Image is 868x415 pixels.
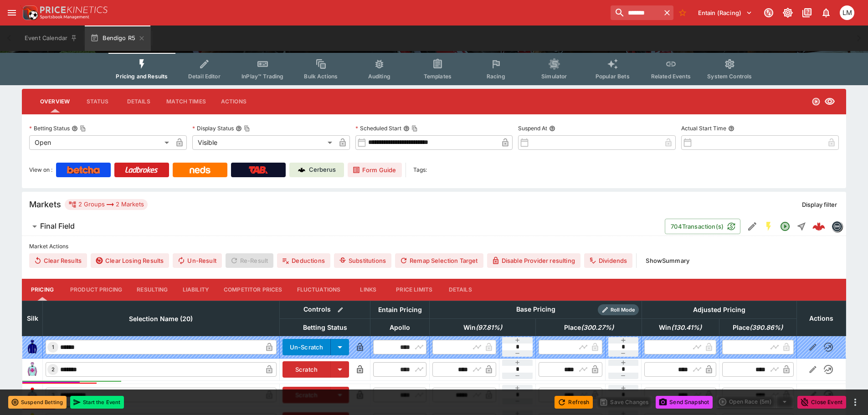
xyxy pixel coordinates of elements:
button: Toggle light/dark mode [780,5,796,21]
span: Pricing and Results [116,73,168,80]
p: Scheduled Start [355,124,401,132]
button: Start the Event [70,396,124,409]
img: logo-cerberus--red.svg [812,220,825,233]
img: PriceKinetics Logo [20,4,38,22]
p: Betting Status [29,124,70,132]
em: ( 130.41 %) [671,322,702,333]
button: Competitor Prices [216,279,290,301]
span: System Controls [707,73,752,80]
button: Overview [33,91,77,113]
button: ShowSummary [640,253,695,268]
button: Pricing [22,279,63,301]
input: search [611,5,661,20]
div: split button [716,395,794,408]
button: Edit Detail [744,218,760,235]
button: Clear Results [29,253,87,268]
button: Final Field [22,217,665,236]
span: 1 [50,344,56,350]
img: TabNZ [249,166,268,174]
span: Selection Name (20) [119,313,203,324]
button: Price Limits [389,279,440,301]
button: Scratch [282,361,331,378]
span: excl. Emergencies (300.27%) [554,322,624,333]
svg: Open [780,221,791,232]
span: Re-Result [226,253,273,268]
button: No Bookmarks [675,5,690,20]
button: Un-Scratch [282,339,331,355]
button: Clear Losing Results [91,253,169,268]
button: Disable Provider resulting [487,253,580,268]
button: Details [440,279,481,301]
span: InPlay™ Trading [241,73,283,80]
button: Open [777,218,793,235]
div: 2 Groups 2 Markets [68,199,144,210]
button: Scratch [282,387,331,403]
img: runner 2 [25,362,40,377]
img: PriceKinetics [40,6,108,13]
button: Display StatusCopy To Clipboard [236,125,242,132]
h5: Markets [29,199,61,210]
svg: Visible [824,96,835,107]
button: Send Snapshot [656,396,713,409]
button: Resulting [129,279,175,301]
button: Straight [793,218,810,235]
button: Liability [175,279,216,301]
span: Popular Bets [596,73,630,80]
th: Adjusted Pricing [642,301,796,318]
span: excl. Emergencies (97.81%) [453,322,512,333]
th: Apollo [370,318,430,336]
div: betmakers [832,221,842,232]
label: Tags: [413,163,427,177]
span: Detail Editor [188,73,221,80]
button: Details [118,91,159,113]
div: d4b3f94b-4af3-44a4-b6b9-2bda638753e7 [812,220,825,233]
img: Ladbrokes [125,166,158,174]
a: Form Guide [348,163,402,177]
th: Actions [796,301,846,336]
label: Market Actions [29,240,839,253]
button: Match Times [159,91,213,113]
p: Cerberus [309,165,336,174]
button: Luigi Mollo [837,3,857,23]
span: Related Events [651,73,691,80]
span: Bulk Actions [304,73,338,80]
p: Display Status [192,124,234,132]
button: Fluctuations [290,279,348,301]
div: Visible [192,135,335,150]
p: Actual Start Time [681,124,726,132]
th: Entain Pricing [370,301,430,318]
button: more [850,397,861,408]
button: Actions [213,91,254,113]
button: Display filter [796,197,842,212]
em: ( 300.27 %) [581,322,614,333]
div: Luigi Mollo [840,5,854,20]
img: runner 1 [25,340,40,354]
img: runner 3 [25,388,40,402]
span: excl. Emergencies (130.41%) [649,322,712,333]
button: 704Transaction(s) [665,219,740,234]
button: Copy To Clipboard [80,125,86,132]
span: Un-Result [173,253,221,268]
em: ( 390.86 %) [750,322,783,333]
div: Event type filters [108,53,759,85]
em: ( 97.81 %) [476,322,502,333]
button: Product Pricing [63,279,129,301]
span: Betting Status [293,322,357,333]
button: Event Calendar [19,26,83,51]
button: Close Event [797,396,846,409]
button: Notifications [818,5,834,21]
button: Remap Selection Target [395,253,483,268]
button: Dividends [584,253,632,268]
button: Suspend At [549,125,555,132]
span: Templates [424,73,452,80]
button: Bulk edit [334,304,346,316]
button: Refresh [555,396,593,409]
svg: Open [812,97,821,106]
button: Substitutions [334,253,391,268]
span: 2 [50,366,56,373]
p: Suspend At [518,124,547,132]
img: Sportsbook Management [40,15,89,19]
div: Show/hide Price Roll mode configuration. [598,304,639,315]
button: Status [77,91,118,113]
button: open drawer [4,5,20,21]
